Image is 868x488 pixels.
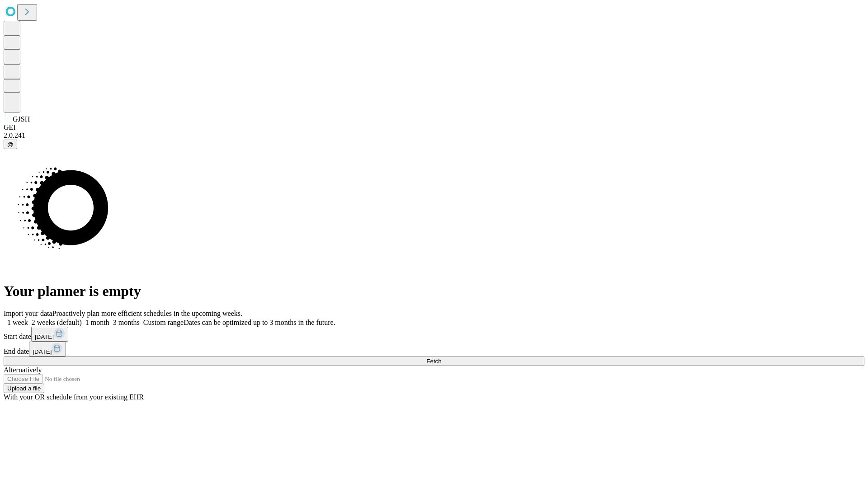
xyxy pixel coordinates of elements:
span: [DATE] [35,333,54,340]
span: 2 weeks (default) [32,319,82,326]
h1: Your planner is empty [4,283,864,300]
span: 3 months [113,319,140,326]
span: 1 month [85,319,109,326]
span: Proactively plan more efficient schedules in the upcoming weeks. [52,310,242,317]
span: Import your data [4,310,52,317]
span: Dates can be optimized up to 3 months in the future. [184,319,335,326]
span: @ [7,141,14,148]
span: Custom range [143,319,184,326]
div: GEI [4,123,864,131]
button: @ [4,140,17,149]
div: End date [4,342,864,357]
span: GJSH [13,115,30,123]
span: With your OR schedule from your existing EHR [4,393,144,401]
button: Fetch [4,357,864,366]
button: Upload a file [4,384,44,393]
span: [DATE] [33,348,52,355]
div: 2.0.241 [4,131,864,140]
button: [DATE] [31,327,68,342]
span: Alternatively [4,366,42,374]
button: [DATE] [29,342,66,357]
span: 1 week [7,319,28,326]
div: Start date [4,327,864,342]
span: Fetch [426,358,441,365]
